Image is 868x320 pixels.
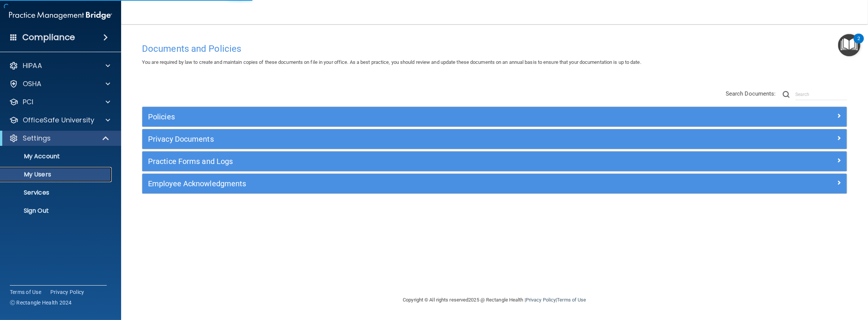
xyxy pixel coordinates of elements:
a: PCI [9,97,110,107]
a: OfficeSafe University [9,116,110,125]
input: Search [795,89,847,100]
p: My Users [5,171,108,178]
span: Search Documents: [726,90,776,97]
button: Open Resource Center, 2 new notifications [838,34,860,56]
a: Employee Acknowledgments [148,178,841,190]
p: PCI [23,97,33,107]
p: Services [5,189,108,196]
a: Privacy Documents [148,133,841,145]
a: Privacy Policy [526,297,556,303]
a: Settings [9,134,110,143]
a: HIPAA [9,61,110,70]
a: Terms of Use [10,288,41,296]
a: Terms of Use [557,297,586,303]
img: PMB logo [9,8,112,23]
p: Sign Out [5,207,108,215]
p: OfficeSafe University [23,116,94,125]
h5: Practice Forms and Logs [148,157,665,165]
h4: Documents and Policies [142,44,847,54]
h4: Compliance [22,32,75,43]
p: OSHA [23,79,42,88]
a: Policies [148,111,841,123]
p: HIPAA [23,61,42,70]
a: Privacy Policy [50,288,84,296]
span: Ⓒ Rectangle Health 2024 [10,299,72,306]
h5: Policies [148,113,665,121]
a: OSHA [9,79,110,88]
h5: Privacy Documents [148,135,665,143]
div: 2 [857,39,860,48]
p: Settings [23,134,51,143]
h5: Employee Acknowledgments [148,179,665,188]
a: Practice Forms and Logs [148,155,841,167]
div: Copyright © All rights reserved 2025 @ Rectangle Health | | [357,288,633,312]
p: My Account [5,153,108,160]
img: ic-search.3b580494.png [783,91,790,98]
span: You are required by law to create and maintain copies of these documents on file in your office. ... [142,59,641,65]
